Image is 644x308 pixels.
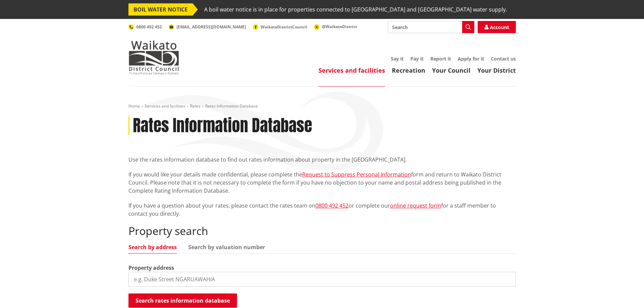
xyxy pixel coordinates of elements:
[253,24,307,30] a: WaikatoDistrictCouncil
[315,202,349,209] a: 0800 492 452
[318,66,385,74] a: Services and facilities
[390,202,441,209] a: online request form
[145,103,185,109] a: Services and facilities
[128,24,162,30] a: 0800 492 452
[128,103,516,109] nav: breadcrumb
[176,24,246,30] span: [EMAIL_ADDRESS][DOMAIN_NAME]
[128,202,516,218] p: If you have a question about your rates, please contact the rates team on or complete our for a s...
[478,21,516,33] a: Account
[491,55,516,62] a: Contact us
[190,103,200,109] a: Rates
[128,41,179,74] img: Waikato District Council - Te Kaunihera aa Takiwaa o Waikato
[169,24,246,30] a: [EMAIL_ADDRESS][DOMAIN_NAME]
[322,24,357,29] span: @WaikatoDistrict
[128,156,516,164] p: Use the rates information database to find out rates information about property in the [GEOGRAPHI...
[136,24,162,30] span: 0800 492 452
[388,21,474,33] input: Search input
[128,244,177,250] a: Search by address
[432,66,471,74] a: Your Council
[391,55,404,62] a: Say it
[458,55,484,62] a: Apply for it
[302,171,411,178] a: Request to Suppress Personal Information
[392,66,425,74] a: Recreation
[128,103,140,109] a: Home
[128,224,516,237] h2: Property search
[314,24,357,29] a: @WaikatoDistrict
[261,24,307,30] span: WaikatoDistrictCouncil
[430,55,451,62] a: Report it
[128,272,516,287] input: e.g. Duke Street NGARUAWAHIA
[128,264,174,272] label: Property address
[133,116,312,136] h1: Rates Information Database
[128,293,237,308] button: Search rates information database
[128,3,193,16] span: BOIL WATER NOTICE
[477,66,516,74] a: Your District
[188,244,265,250] a: Search by valuation number
[128,170,516,195] p: If you would like your details made confidential, please complete the form and return to Waikato ...
[205,103,258,109] span: Rates Information Database
[410,55,424,62] a: Pay it
[204,3,507,16] span: A boil water notice is in place for properties connected to [GEOGRAPHIC_DATA] and [GEOGRAPHIC_DAT...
